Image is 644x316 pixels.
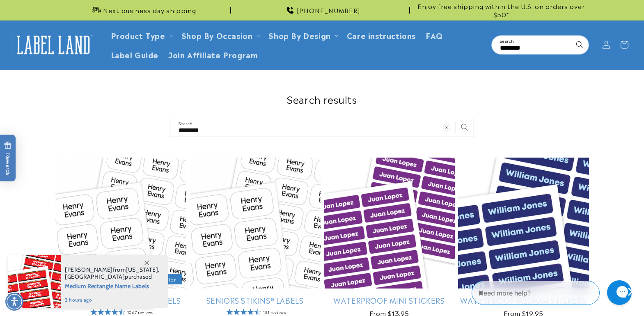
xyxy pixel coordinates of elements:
span: FAQ [426,30,443,40]
button: Search [571,36,589,54]
span: Enjoy free shipping within the U.S. on orders over $50* [413,2,589,18]
span: Care instructions [347,30,416,40]
a: Label Guide [106,45,164,64]
button: Clear search term [552,36,571,54]
summary: Product Type [106,25,176,45]
span: [US_STATE] [126,266,158,273]
img: Label Land [12,32,94,57]
span: Label Guide [111,50,159,59]
summary: Shop By Occasion [176,25,264,45]
span: Rewards [4,142,12,176]
a: Label Land [9,29,98,61]
a: Product Type [111,30,165,41]
span: Next business day shipping [103,6,196,14]
span: Shop By Occasion [181,30,253,40]
span: [PHONE_NUMBER] [297,6,360,14]
a: Join Affiliate Program [163,45,263,64]
span: 2 hours ago [65,296,160,304]
button: Clear search term [438,118,456,136]
a: FAQ [421,25,448,45]
a: Shop By Design [268,30,330,41]
div: Accessibility Menu [5,293,23,311]
a: Waterproof Medium Stickers [458,295,589,305]
span: [PERSON_NAME] [65,266,113,273]
a: Waterproof Mini Stickers [324,295,455,305]
span: Join Affiliate Program [168,50,258,59]
span: from , purchased [65,266,160,280]
iframe: Gorgias Floating Chat [472,277,636,308]
span: Medium Rectangle Name Labels [65,280,160,291]
a: Seniors Stikins® Labels [190,295,321,305]
h1: Search results [55,93,589,105]
span: [GEOGRAPHIC_DATA] [65,273,125,280]
a: Care instructions [342,25,421,45]
button: Search [456,118,474,136]
summary: Shop By Design [264,25,341,45]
